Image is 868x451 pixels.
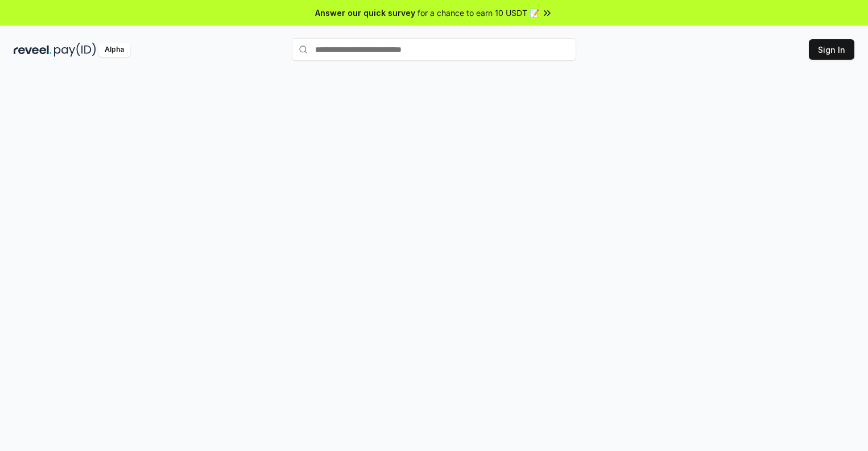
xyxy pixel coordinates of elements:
[809,39,854,60] button: Sign In
[418,7,539,19] span: for a chance to earn 10 USDT 📝
[54,43,96,57] img: pay_id
[315,7,415,19] span: Answer our quick survey
[98,43,130,57] div: Alpha
[14,43,52,57] img: reveel_dark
